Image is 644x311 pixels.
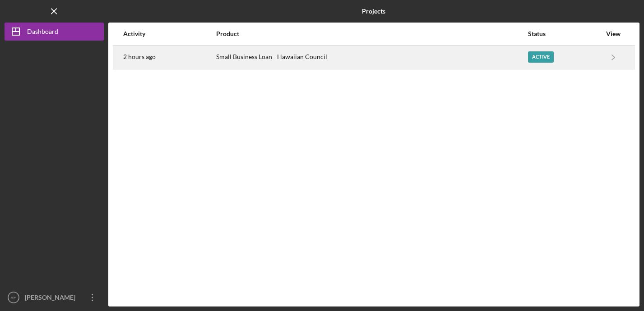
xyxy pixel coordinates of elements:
b: Projects [362,8,385,15]
div: Activity [123,30,215,37]
button: AH[PERSON_NAME] [5,288,104,306]
div: Product [216,30,527,37]
div: Status [528,30,601,37]
time: 2025-10-14 22:37 [123,53,156,60]
div: Active [528,51,554,63]
button: Dashboard [5,23,104,41]
div: [PERSON_NAME] [23,288,81,309]
div: View [602,30,625,37]
div: Dashboard [27,23,58,43]
div: Small Business Loan - Hawaiian Council [216,46,527,69]
text: AH [10,295,16,300]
